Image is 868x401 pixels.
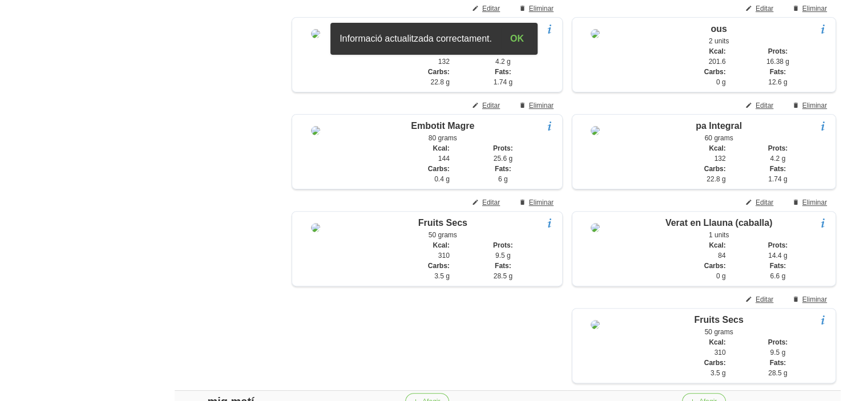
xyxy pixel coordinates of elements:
[429,134,457,142] span: 80 grams
[494,272,512,280] span: 28.5 g
[495,68,511,76] strong: Fats:
[709,58,726,66] span: 201.6
[591,223,600,232] img: 8ea60705-12ae-42e8-83e1-4ba62b1261d5%2Ffoods%2F58016-caballa-transparente-png.png
[665,218,773,228] span: Verat en Llauna (caballa)
[714,155,726,163] span: 132
[802,294,827,305] span: Eliminar
[709,231,729,239] span: 1 units
[705,328,733,336] span: 50 grams
[433,144,449,152] strong: Kcal:
[428,165,450,173] strong: Carbs:
[591,29,600,38] img: 8ea60705-12ae-42e8-83e1-4ba62b1261d5%2Ffoods%2F97164-ous-jpg.jpg
[738,194,782,211] button: Editar
[428,262,450,270] strong: Carbs:
[785,97,836,114] button: Eliminar
[330,27,501,50] div: Informació actualitzada correctament.
[766,58,789,66] span: 16.38 g
[738,97,782,114] button: Editar
[591,320,600,329] img: 8ea60705-12ae-42e8-83e1-4ba62b1261d5%2Ffoods%2F63453-fruits-secs-jpg.jpg
[785,194,836,211] button: Eliminar
[498,175,508,183] span: 6 g
[756,3,773,14] span: Editar
[482,3,500,14] span: Editar
[529,100,554,111] span: Eliminar
[710,369,726,377] span: 3.5 g
[756,197,773,208] span: Editar
[529,3,554,14] span: Eliminar
[311,29,320,38] img: 8ea60705-12ae-42e8-83e1-4ba62b1261d5%2Ffoods%2F52975-pan-integral-jpg.jpg
[768,241,788,249] strong: Prots:
[512,97,563,114] button: Eliminar
[494,155,512,163] span: 25.6 g
[494,78,512,86] span: 1.74 g
[704,262,726,270] strong: Carbs:
[429,231,457,239] span: 50 grams
[709,37,729,45] span: 2 units
[529,197,554,208] span: Eliminar
[428,68,450,76] strong: Carbs:
[709,144,725,152] strong: Kcal:
[434,272,450,280] span: 3.5 g
[482,100,500,111] span: Editar
[493,241,513,249] strong: Prots:
[709,241,725,249] strong: Kcal:
[705,134,733,142] span: 60 grams
[438,155,450,163] span: 144
[770,349,785,357] span: 9.5 g
[768,175,787,183] span: 1.74 g
[430,78,449,86] span: 22.8 g
[411,121,474,131] span: Embotit Magre
[768,369,787,377] span: 28.5 g
[311,223,320,232] img: 8ea60705-12ae-42e8-83e1-4ba62b1261d5%2Ffoods%2F63453-fruits-secs-jpg.jpg
[694,315,743,325] span: Fruits Secs
[495,252,511,260] span: 9.5 g
[802,3,827,14] span: Eliminar
[465,194,509,211] button: Editar
[434,175,450,183] span: 0.4 g
[756,294,773,305] span: Editar
[591,126,600,135] img: 8ea60705-12ae-42e8-83e1-4ba62b1261d5%2Ffoods%2F52975-pan-integral-jpg.jpg
[709,338,725,346] strong: Kcal:
[704,68,726,76] strong: Carbs:
[716,78,726,86] span: 0 g
[769,165,786,173] strong: Fats:
[769,359,786,367] strong: Fats:
[512,194,563,211] button: Eliminar
[768,338,788,346] strong: Prots:
[769,68,786,76] strong: Fats:
[768,144,788,152] strong: Prots:
[770,272,785,280] span: 6.6 g
[710,24,726,34] span: ous
[802,197,827,208] span: Eliminar
[768,78,787,86] span: 12.6 g
[433,241,449,249] strong: Kcal:
[768,47,788,55] strong: Prots:
[493,144,513,152] strong: Prots:
[768,252,787,260] span: 14.4 g
[495,58,511,66] span: 4.2 g
[718,252,725,260] span: 84
[769,262,786,270] strong: Fats:
[495,165,511,173] strong: Fats:
[482,197,500,208] span: Editar
[709,47,725,55] strong: Kcal:
[706,175,725,183] span: 22.8 g
[418,218,467,228] span: Fruits Secs
[802,100,827,111] span: Eliminar
[311,126,320,135] img: 8ea60705-12ae-42e8-83e1-4ba62b1261d5%2Ffoods%2F11072-pernil-i-llom-jpg.jpg
[438,58,450,66] span: 132
[501,27,533,50] button: OK
[756,100,773,111] span: Editar
[785,291,836,308] button: Eliminar
[716,272,726,280] span: 0 g
[438,252,450,260] span: 310
[714,349,726,357] span: 310
[738,291,782,308] button: Editar
[704,165,726,173] strong: Carbs:
[495,262,511,270] strong: Fats:
[465,97,509,114] button: Editar
[704,359,726,367] strong: Carbs:
[770,155,785,163] span: 4.2 g
[696,121,742,131] span: pa Integral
